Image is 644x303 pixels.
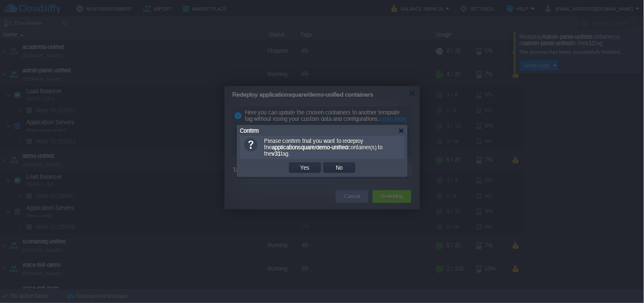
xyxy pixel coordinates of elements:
span: Confirm [240,128,259,134]
b: v31 [272,151,281,157]
span: Please confirm that you want to redeploy the container(s) to the tag. [264,138,383,157]
button: No [334,164,346,172]
button: Yes [298,164,312,172]
b: applicationsquare/demo-unified [272,144,348,151]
